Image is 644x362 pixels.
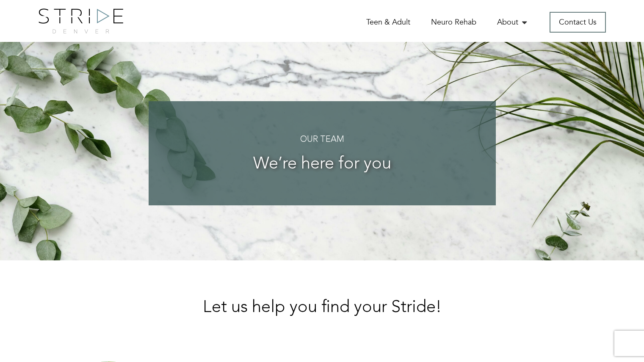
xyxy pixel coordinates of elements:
[39,8,123,33] img: logo.png
[366,17,410,28] a: Teen & Adult
[497,17,529,28] a: About
[431,17,476,28] a: Neuro Rehab
[166,155,479,174] h3: We’re here for you
[39,298,606,317] h2: Let us help you find your Stride!
[550,12,606,33] a: Contact Us
[166,135,479,144] h4: Our Team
